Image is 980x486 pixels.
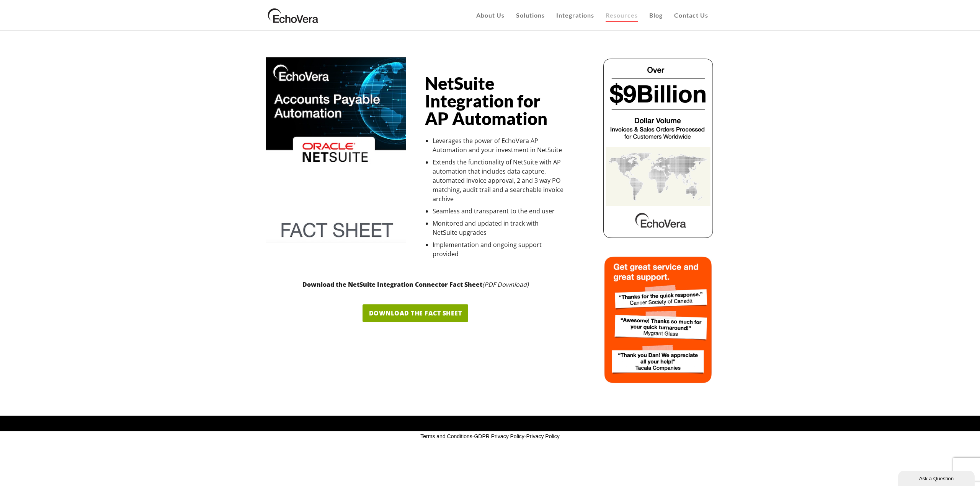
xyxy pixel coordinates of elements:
[474,433,524,439] a: GDPR Privacy Policy
[369,309,462,317] span: Download the Fact Sheet
[433,158,565,203] li: Extends the functionality of NetSuite with AP automation that includes data capture, automated in...
[476,11,505,19] span: About Us
[602,57,714,239] img: echovera dollar volume
[472,433,474,439] span: -
[433,206,565,216] li: Seamless and transparent to the end user
[266,57,406,243] img: accounts payable automation for netsuite
[363,304,468,322] a: Download the Fact Sheet
[433,219,565,237] li: Monitored and updated in track with NetSuite upgrades
[602,254,714,385] img: echovera intelligent ocr sales order automation
[674,11,708,19] span: Contact Us
[556,11,594,19] span: Integrations
[526,433,560,439] a: Privacy Policy
[420,433,472,439] a: Terms and Conditions
[433,240,565,258] li: Implementation and ongoing support provided
[649,11,663,19] span: Blog
[425,75,565,127] h1: NetSuite Integration for AP Automation
[516,11,545,19] span: Solutions
[524,433,526,439] span: -
[606,11,638,19] span: Resources
[898,469,976,486] iframe: chat widget
[433,136,565,154] li: Leverages the power of EchoVera AP Automation and your investment in NetSuite
[302,280,482,289] strong: Download the NetSuite Integration Connector Fact Sheet
[266,6,320,25] img: EchoVera
[482,280,529,289] em: (PDF Download)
